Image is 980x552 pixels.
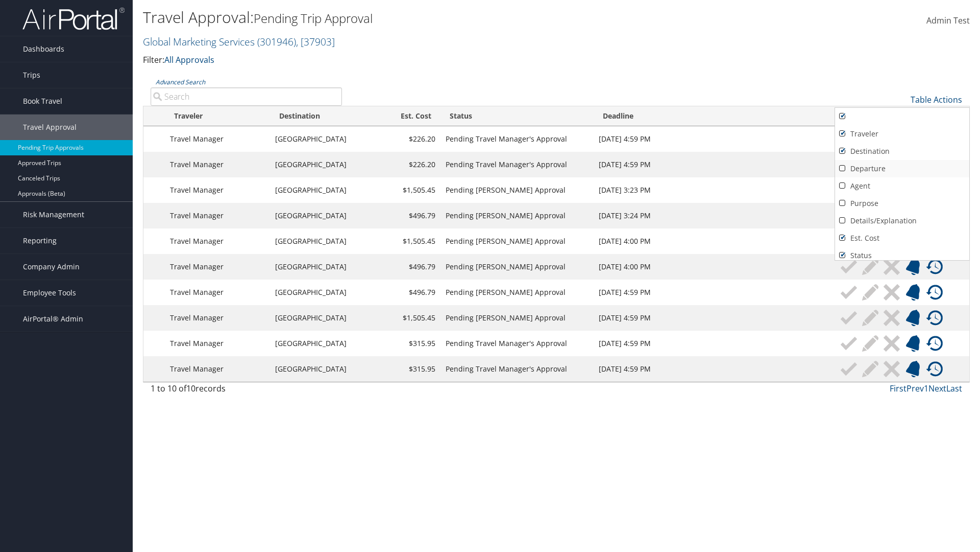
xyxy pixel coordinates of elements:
[23,36,64,62] span: Dashboards
[23,306,83,332] span: AirPortal® Admin
[835,212,969,229] a: Details/Explanation
[23,114,77,140] span: Travel Approval
[23,280,76,306] span: Employee Tools
[835,125,969,143] a: Traveler
[835,143,969,160] a: Destination
[23,228,57,254] span: Reporting
[835,247,969,264] a: Status
[23,254,80,280] span: Company Admin
[23,88,62,114] span: Book Travel
[835,160,969,177] a: Departure
[835,177,969,195] a: Agent
[22,7,125,31] img: airportal-logo.png
[835,229,969,247] a: Est. Cost
[23,202,84,227] span: Risk Management
[23,62,40,88] span: Trips
[835,195,969,212] a: Purpose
